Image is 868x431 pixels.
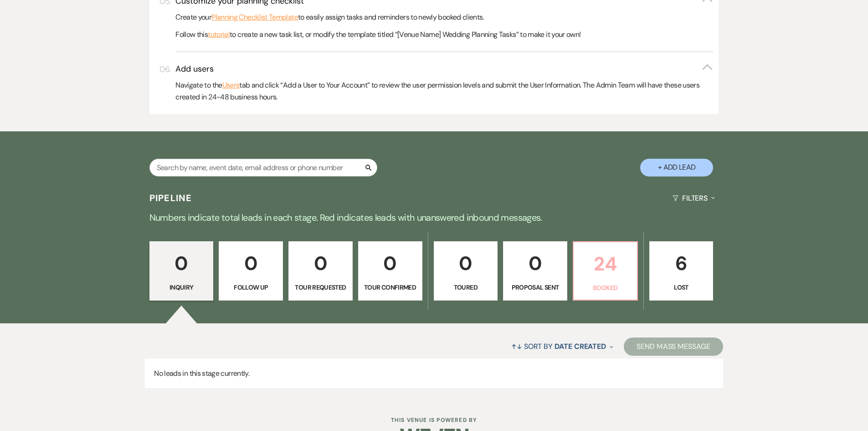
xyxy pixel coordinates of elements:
[669,186,719,210] button: Filters
[358,241,422,301] a: 0Tour Confirmed
[155,282,208,292] p: Inquiry
[208,29,230,41] a: tutorial
[175,63,214,75] h3: Add users
[155,248,208,279] p: 0
[573,241,638,301] a: 24Booked
[640,159,713,177] button: + Add Lead
[364,248,416,279] p: 0
[149,241,214,301] a: 0Inquiry
[649,241,714,301] a: 6Lost
[508,334,617,358] button: Sort By Date Created
[509,282,561,292] p: Proposal Sent
[579,283,632,293] p: Booked
[655,248,708,279] p: 6
[175,11,713,23] p: Create your to easily assign tasks and reminders to newly booked clients.
[624,338,723,356] button: Send Mass Message
[655,282,708,292] p: Lost
[149,159,377,177] input: Search by name, event date, email address or phone number
[503,241,567,301] a: 0Proposal Sent
[511,342,522,351] span: ↑↓
[579,249,632,279] p: 24
[175,63,713,75] button: Add users
[288,241,353,301] a: 0Tour Requested
[294,282,347,292] p: Tour Requested
[434,241,498,301] a: 0Toured
[145,358,723,389] p: No leads in this stage currently.
[149,192,192,204] h3: Pipeline
[294,248,347,279] p: 0
[211,11,298,23] a: Planning Checklist Template
[225,248,277,279] p: 0
[364,282,416,292] p: Tour Confirmed
[175,29,713,41] p: Follow this to create a new task list, or modify the template titled “[Venue Name] Wedding Planni...
[555,342,606,351] span: Date Created
[225,282,277,292] p: Follow Up
[509,248,561,279] p: 0
[440,282,492,292] p: Toured
[440,248,492,279] p: 0
[175,79,713,103] p: Navigate to the tab and click “Add a User to Your Account” to review the user permission levels a...
[106,210,762,225] p: Numbers indicate total leads in each stage. Red indicates leads with unanswered inbound messages.
[222,79,240,91] a: Users
[219,241,283,301] a: 0Follow Up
